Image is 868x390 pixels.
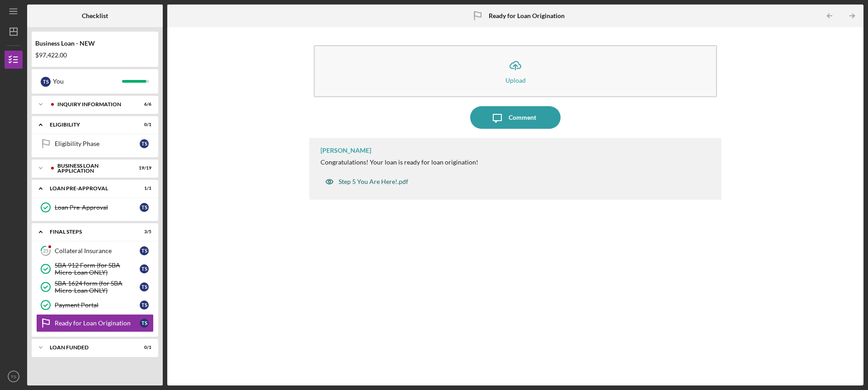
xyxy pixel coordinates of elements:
div: 0 / 1 [135,345,151,350]
div: 3 / 5 [135,229,151,235]
div: T S [140,246,149,255]
div: Eligibility Phase [55,140,140,147]
div: T S [140,282,149,291]
div: Ready for Loan Origination [55,320,140,327]
div: $97,422.00 [35,52,155,59]
button: Comment [470,106,561,129]
div: Congratulations! Your loan is ready for loan origination! [321,159,478,166]
button: Upload [314,45,717,97]
a: Ready for Loan OriginationTS [36,314,154,332]
div: Business Loan - NEW [35,40,155,47]
div: 6 / 6 [135,102,151,107]
a: SBA 912 Form (for SBA Micro-Loan ONLY)TS [36,260,154,278]
div: T S [140,319,149,328]
div: LOAN PRE-APPROVAL [50,186,129,191]
text: TS [11,374,16,379]
div: FINAL STEPS [50,229,129,235]
div: ELIGIBILITY [50,122,129,127]
div: SBA 1624 form (for SBA Micro-Loan ONLY) [55,280,140,294]
a: Eligibility PhaseTS [36,135,154,153]
div: BUSINESS LOAN APPLICATION [57,163,129,174]
button: Step 5 You Are Here!.pdf [321,173,413,191]
tspan: 25 [43,248,48,254]
div: 19 / 19 [135,165,151,171]
div: Step 5 You Are Here!.pdf [339,178,408,185]
div: 1 / 1 [135,186,151,191]
div: Collateral Insurance [55,247,140,254]
a: Payment PortalTS [36,296,154,314]
div: [PERSON_NAME] [321,147,371,154]
a: 25Collateral InsuranceTS [36,242,154,260]
div: Loan Pre-Approval [55,204,140,211]
div: T S [41,77,51,87]
div: SBA 912 Form (for SBA Micro-Loan ONLY) [55,262,140,276]
div: 0 / 1 [135,122,151,127]
div: Comment [509,106,536,129]
div: T S [140,301,149,310]
a: Loan Pre-ApprovalTS [36,198,154,216]
b: Ready for Loan Origination [489,12,565,19]
div: T S [140,264,149,273]
div: T S [140,139,149,148]
div: LOAN FUNDED [50,345,129,350]
div: Payment Portal [55,301,140,309]
div: INQUIRY INFORMATION [57,102,129,107]
b: Checklist [82,12,108,19]
a: SBA 1624 form (for SBA Micro-Loan ONLY)TS [36,278,154,296]
div: You [53,74,122,89]
div: T S [140,203,149,212]
button: TS [5,367,23,385]
div: Upload [505,77,526,84]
